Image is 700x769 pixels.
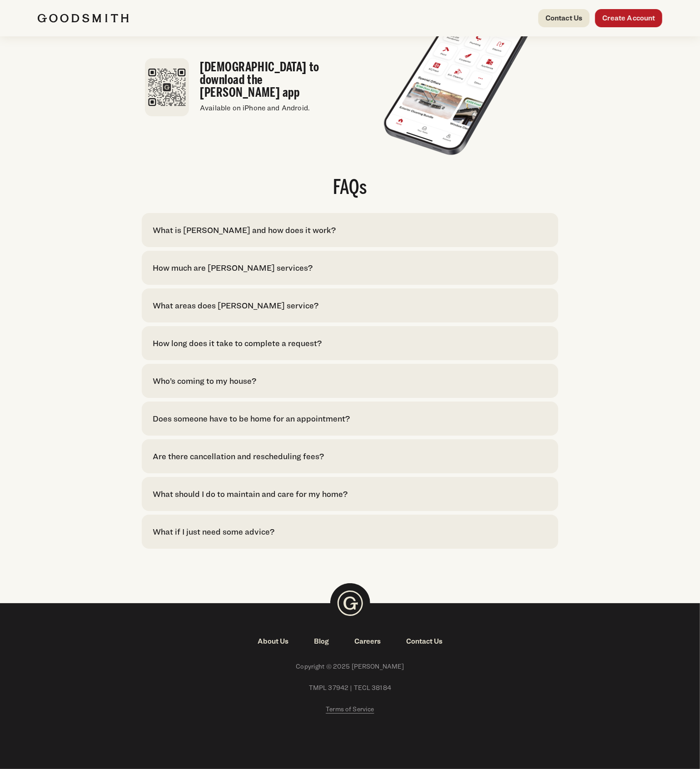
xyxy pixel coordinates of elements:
[330,583,370,623] img: Goodsmith Logo
[142,179,558,198] h2: FAQs
[153,299,318,312] div: What areas does [PERSON_NAME] service?
[538,9,590,27] a: Contact Us
[153,526,274,538] div: What if I just need some advice?
[393,636,455,647] a: Contact Us
[153,450,324,462] div: Are there cancellation and rescheduling fees?
[200,61,341,99] h3: [DEMOGRAPHIC_DATA] to download the [PERSON_NAME] app
[301,636,342,647] a: Blog
[245,636,301,647] a: About Us
[153,224,336,236] div: What is [PERSON_NAME] and how does it work?
[326,704,374,714] a: Terms of Service
[153,488,348,500] div: What should I do to maintain and care for my home?
[595,9,662,27] a: Create Account
[326,705,374,713] span: Terms of Service
[153,262,313,274] div: How much are [PERSON_NAME] services?
[200,103,341,114] p: Available on iPhone and Android.
[38,14,129,23] img: Goodsmith
[342,636,393,647] a: Careers
[153,412,350,425] div: Does someone have to be home for an appointment?
[145,58,189,116] img: Goodsmith app download QR code
[153,375,256,387] div: Who’s coming to my house?
[38,661,663,672] span: Copyright © 2025 [PERSON_NAME]
[153,337,322,349] div: How long does it take to complete a request?
[38,683,663,693] span: TMPL 37942 | TECL 38184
